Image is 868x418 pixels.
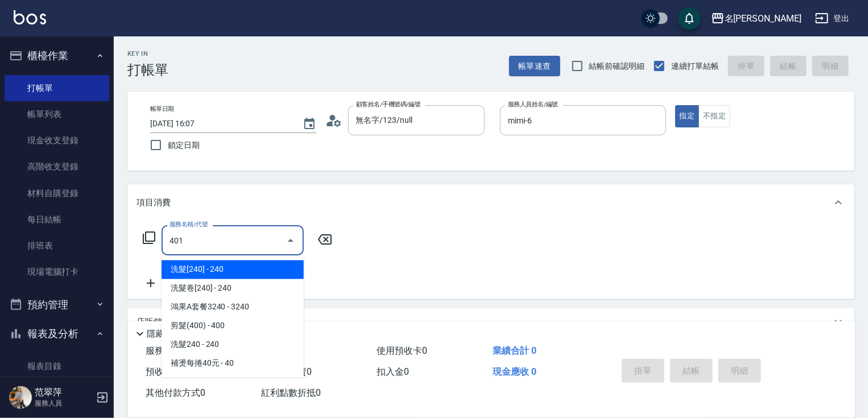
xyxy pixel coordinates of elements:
[706,7,806,30] button: 名[PERSON_NAME]
[725,11,801,26] div: 名[PERSON_NAME]
[150,105,174,113] label: 帳單日期
[127,308,854,336] div: 店販銷售
[5,154,109,180] a: 高階收支登錄
[137,316,171,328] p: 店販銷售
[261,387,321,398] span: 紅利點數折抵 0
[282,231,300,250] button: Close
[5,41,109,71] button: 櫃檯作業
[675,105,700,127] button: 指定
[493,345,536,356] span: 業績合計 0
[5,101,109,127] a: 帳單列表
[150,114,291,133] input: YYYY/MM/DD hh:mm
[137,197,171,209] p: 項目消費
[671,60,719,72] span: 連續打單結帳
[377,366,410,377] span: 扣入金 0
[5,290,109,320] button: 預約管理
[5,319,109,349] button: 報表及分析
[356,100,421,109] label: 顧客姓名/手機號碼/編號
[509,56,560,77] button: 帳單速查
[147,328,198,340] p: 隱藏業績明細
[127,50,168,57] h2: Key In
[146,345,187,356] span: 服務消費 0
[35,387,93,398] h5: 范翠萍
[35,398,93,408] p: 服務人員
[162,336,304,354] span: 洗髮240 - 240
[377,345,428,356] span: 使用預收卡 0
[698,105,730,127] button: 不指定
[5,259,109,285] a: 現場電腦打卡
[811,8,854,29] button: 登出
[5,353,109,379] a: 報表目錄
[508,100,558,109] label: 服務人員姓名/編號
[5,180,109,206] a: 材料自購登錄
[162,354,304,373] span: 補燙每捲40元 - 40
[5,206,109,233] a: 每日結帳
[5,233,109,259] a: 排班表
[146,366,196,377] span: 預收卡販賣 0
[146,387,205,398] span: 其他付款方式 0
[162,317,304,336] span: 剪髮(400) - 400
[493,366,536,377] span: 現金應收 0
[127,62,168,78] h3: 打帳單
[162,279,304,298] span: 洗髮卷[240] - 240
[589,60,645,72] span: 結帳前確認明細
[678,7,701,30] button: save
[168,139,200,151] span: 鎖定日期
[5,75,109,101] a: 打帳單
[14,10,46,24] img: Logo
[170,220,208,229] label: 服務名稱/代號
[5,127,109,154] a: 現金收支登錄
[296,110,323,138] button: Choose date, selected date is 2025-08-22
[162,260,304,279] span: 洗髮[240] - 240
[9,386,32,409] img: Person
[127,184,854,221] div: 項目消費
[162,298,304,317] span: 鴻果A套餐3240 - 3240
